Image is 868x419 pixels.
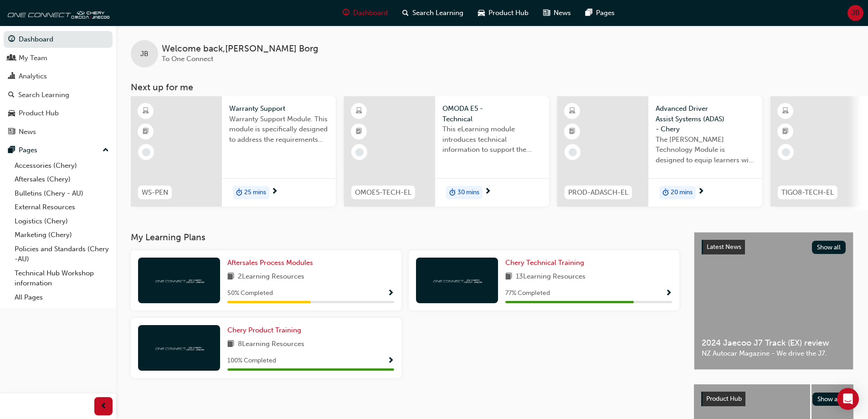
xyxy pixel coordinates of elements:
a: WS-PENWarranty SupportWarranty Support Module. This module is specifically designed to address th... [131,96,336,207]
div: Pages [19,145,37,155]
span: learningRecordVerb_NONE-icon [569,148,577,156]
img: oneconnect [5,4,109,22]
span: learningResourceType_ELEARNING-icon [356,105,362,117]
span: 25 mins [244,187,266,198]
button: Show all [812,241,846,254]
a: Search Learning [4,87,113,103]
a: Latest NewsShow all2024 Jaecoo J7 Track (EX) reviewNZ Autocar Magazine - We drive the J7. [694,232,853,370]
button: Show Progress [387,288,394,299]
span: 2 Learning Resources [238,271,304,283]
span: booktick-icon [356,126,362,138]
button: Show Progress [387,355,394,367]
span: PROD-ADASCH-EL [568,187,628,198]
span: Pages [596,8,615,18]
span: Product Hub [706,395,742,403]
span: booktick-icon [143,126,149,138]
span: Warranty Support Module. This module is specifically designed to address the requirements and pro... [229,114,329,145]
span: learningResourceType_ELEARNING-icon [569,105,575,117]
a: Product HubShow all [701,392,846,406]
a: pages-iconPages [578,4,622,22]
span: 77 % Completed [505,288,550,299]
span: news-icon [543,7,550,19]
span: Show Progress [387,290,394,298]
span: 50 % Completed [227,288,273,299]
a: OMOE5-TECH-ELOMODA E5 - TechnicalThis eLearning module introduces technical information to suppor... [344,96,549,207]
span: booktick-icon [782,126,789,138]
a: Accessories (Chery) [11,159,113,173]
a: search-iconSearch Learning [395,4,471,22]
span: car-icon [478,7,485,19]
span: Aftersales Process Modules [227,259,313,267]
a: car-iconProduct Hub [471,4,536,22]
span: TIGO8-TECH-EL [781,187,834,198]
a: Chery Product Training [227,325,305,336]
span: Dashboard [353,8,388,18]
span: To One Connect [162,55,213,63]
div: Product Hub [19,108,59,119]
span: OMOE5-TECH-EL [355,187,411,198]
a: Technical Hub Workshop information [11,266,113,290]
a: All Pages [11,290,113,305]
button: Pages [4,142,113,159]
span: Chery Product Training [227,326,301,334]
span: Latest News [707,243,741,251]
span: Search Learning [412,8,463,18]
span: Welcome back , [PERSON_NAME] Borg [162,44,318,54]
span: search-icon [402,7,409,19]
img: oneconnect [432,276,482,285]
span: booktick-icon [569,126,575,138]
span: pages-icon [8,146,15,155]
span: news-icon [8,128,15,136]
span: learningRecordVerb_NONE-icon [355,148,364,156]
a: Chery Technical Training [505,258,588,268]
span: JB [140,49,149,59]
a: News [4,124,113,140]
span: 2024 Jaecoo J7 Track (EX) review [702,338,846,348]
div: News [19,127,36,137]
a: External Resources [11,200,113,214]
span: Show Progress [665,290,672,298]
span: 13 Learning Resources [516,271,586,283]
span: WS-PEN [142,187,168,198]
span: up-icon [103,145,109,156]
span: The [PERSON_NAME] Technology Module is designed to equip learners with essential knowledge about ... [656,134,755,166]
span: chart-icon [8,72,15,81]
div: My Team [19,53,47,63]
a: Policies and Standards (Chery -AU) [11,242,113,266]
span: next-icon [484,188,491,196]
img: oneconnect [154,343,204,352]
h3: Next up for me [116,82,868,93]
a: PROD-ADASCH-ELAdvanced Driver Assist Systems (ADAS) - CheryThe [PERSON_NAME] Technology Module is... [557,96,762,207]
span: duration-icon [663,187,669,199]
div: Analytics [19,71,47,82]
span: duration-icon [449,187,456,199]
span: learningRecordVerb_NONE-icon [782,148,790,156]
a: Analytics [4,68,113,85]
span: people-icon [8,54,15,62]
span: prev-icon [100,401,107,412]
span: 100 % Completed [227,356,276,366]
span: book-icon [227,339,234,350]
a: Aftersales (Chery) [11,172,113,186]
span: book-icon [505,271,512,283]
span: Advanced Driver Assist Systems (ADAS) - Chery [656,103,755,134]
span: book-icon [227,271,234,283]
span: 20 mins [671,187,693,198]
div: Search Learning [18,90,69,100]
a: Latest NewsShow all [702,240,846,254]
span: guage-icon [8,36,15,44]
a: Marketing (Chery) [11,228,113,242]
span: learningResourceType_ELEARNING-icon [143,105,149,117]
span: News [554,8,571,18]
a: My Team [4,50,113,67]
a: Dashboard [4,31,113,48]
a: guage-iconDashboard [335,4,395,22]
a: Aftersales Process Modules [227,258,317,268]
span: NZ Autocar Magazine - We drive the J7. [702,348,846,359]
span: next-icon [698,188,704,196]
span: JB [852,8,860,18]
button: Show Progress [665,288,672,299]
a: Logistics (Chery) [11,214,113,228]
